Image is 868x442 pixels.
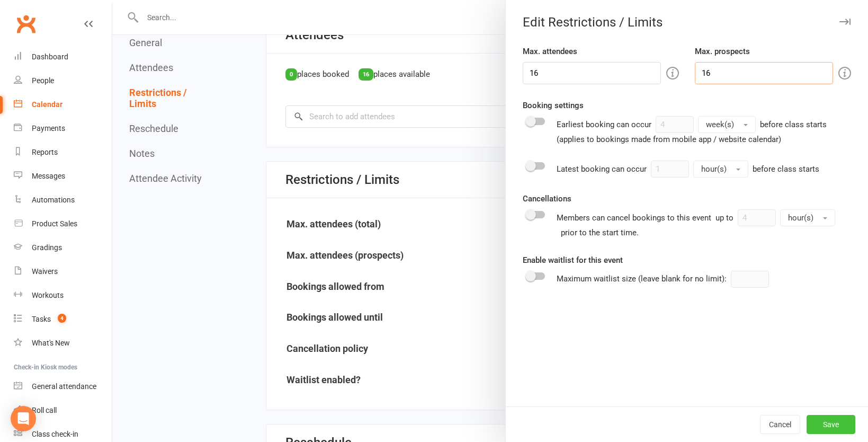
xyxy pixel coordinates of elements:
div: Maximum waitlist size (leave blank for no limit): [557,271,786,288]
div: Messages [32,172,65,180]
div: Earliest booking can occur [557,116,827,146]
div: Workouts [32,291,64,299]
label: Cancellations [523,192,571,205]
div: Class check-in [32,430,78,438]
div: Tasks [32,315,51,323]
button: hour(s) [693,161,748,178]
div: People [32,76,54,85]
div: Calendar [32,100,62,109]
div: Dashboard [32,52,68,61]
a: Tasks 4 [14,307,112,331]
button: Cancel [760,415,800,434]
label: Enable waitlist for this event [523,254,623,267]
div: General attendance [32,382,96,391]
a: Reports [14,140,112,164]
div: Product Sales [32,219,77,228]
label: Booking settings [523,99,584,112]
a: Messages [14,164,112,188]
div: Latest booking can occur [557,161,819,178]
div: up to [715,209,835,226]
a: Calendar [14,93,112,117]
span: hour(s) [701,164,727,174]
div: Members can cancel bookings to this event [557,209,851,239]
a: Payments [14,117,112,140]
label: Max. prospects [695,45,750,58]
a: Clubworx [13,11,39,37]
a: General attendance kiosk mode [14,375,112,399]
div: Waivers [32,267,58,276]
a: Gradings [14,236,112,260]
label: Max. attendees [523,45,577,58]
div: Roll call [32,406,57,414]
div: Open Intercom Messenger [11,406,36,431]
button: week(s) [698,116,756,133]
div: Edit Restrictions / Limits [506,15,868,30]
a: Roll call [14,399,112,422]
a: Product Sales [14,212,112,236]
a: What's New [14,331,112,355]
div: Payments [32,124,65,132]
div: What's New [32,339,70,347]
a: Automations [14,188,112,212]
span: hour(s) [788,213,813,223]
a: Workouts [14,284,112,307]
span: before class starts [753,164,819,174]
span: 4 [58,314,66,323]
div: Automations [32,196,75,204]
span: prior to the start time. [561,228,639,237]
div: Reports [32,148,58,156]
a: Dashboard [14,45,112,69]
span: week(s) [706,120,734,129]
button: Save [807,415,855,434]
a: Waivers [14,260,112,284]
div: Gradings [32,243,62,252]
button: hour(s) [780,209,835,226]
a: People [14,69,112,93]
